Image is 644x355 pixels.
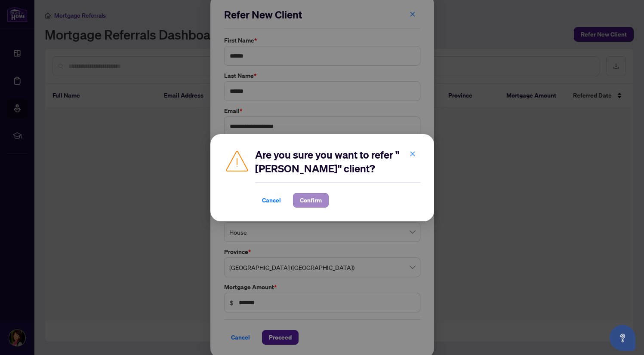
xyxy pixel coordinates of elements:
button: Confirm [293,193,329,208]
button: Cancel [255,193,288,208]
h2: Are you sure you want to refer "[PERSON_NAME]" client? [255,148,420,175]
span: Cancel [262,193,281,207]
button: Open asap [610,325,635,351]
span: Confirm [300,193,322,207]
span: close [410,151,416,157]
